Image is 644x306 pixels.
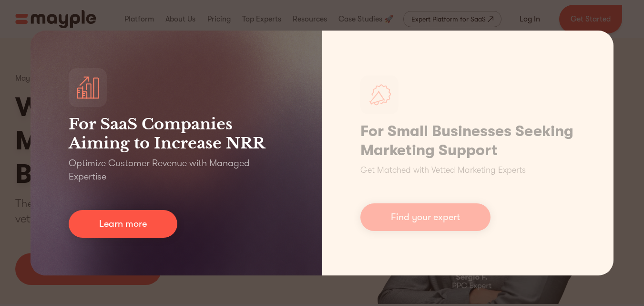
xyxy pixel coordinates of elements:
[69,115,284,153] h3: For SaaS Companies Aiming to Increase NRR
[360,203,491,231] a: Find your expert
[360,164,526,177] p: Get Matched with Vetted Marketing Experts
[69,157,284,183] p: Optimize Customer Revenue with Managed Expertise
[360,122,576,160] h1: For Small Businesses Seeking Marketing Support
[69,210,177,238] a: Learn more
